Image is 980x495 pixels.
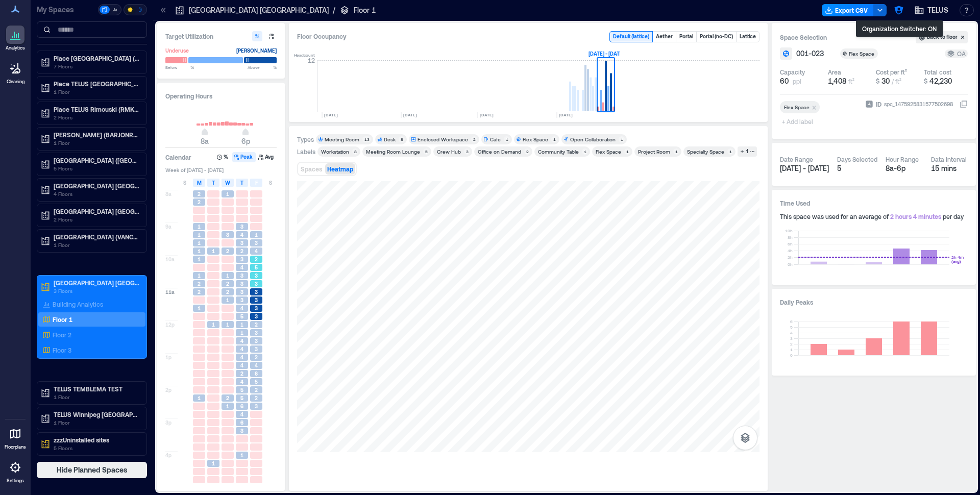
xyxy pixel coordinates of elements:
a: Analytics [3,22,28,54]
button: Default (lattice) [610,32,652,42]
span: Heatmap [327,165,353,172]
span: 3 [255,272,258,279]
span: 1 [198,231,201,238]
div: 3 [464,148,470,155]
div: 1 [624,148,630,155]
p: 4 Floors [54,190,139,198]
button: Back to floor [916,31,968,43]
div: 1 [745,147,750,156]
p: 3 Floors [54,287,139,295]
span: 30 [881,77,890,85]
span: ID [876,99,881,109]
span: 11a [165,288,175,295]
div: Underuse [165,45,189,56]
span: W [225,179,230,187]
span: M [197,179,202,187]
span: 2 [255,394,258,402]
span: 5 [255,378,258,385]
div: 1 [504,136,510,142]
tspan: 6h [788,241,793,246]
tspan: 0 [790,353,793,358]
button: 60 ppl [780,76,824,86]
span: 2 [240,247,243,255]
span: 2 [198,199,201,206]
span: 3 [240,272,243,279]
button: Spaces [299,163,324,175]
span: 8a [165,190,171,197]
button: 001-023 [796,48,836,59]
span: 3 [255,239,258,246]
div: Flex Space [596,148,621,155]
p: 1 Floor [54,241,139,249]
p: Floor 3 [53,346,71,354]
p: [GEOGRAPHIC_DATA] ([GEOGRAPHIC_DATA]) [54,156,139,164]
button: Hide Planned Spaces [37,462,147,478]
span: 1 [198,223,201,230]
span: 3 [226,231,229,238]
span: 4 [240,378,243,385]
div: Flex Space [523,136,548,143]
span: 1 [226,272,229,279]
span: 3 [255,280,258,287]
h3: Calendar [165,152,191,162]
div: 5 [837,163,877,174]
span: 1 [198,256,201,263]
div: Cafe [490,136,501,143]
div: Crew Hub [437,148,461,155]
p: Floor 1 [354,5,376,15]
span: 5 [255,264,258,271]
span: $ [924,78,927,85]
p: 1 Floor [54,418,139,427]
div: 13 [362,136,371,142]
span: 5 [240,394,243,402]
div: 1 [673,148,679,155]
span: 3 [240,280,243,287]
span: [DATE] - [DATE] [780,164,829,172]
span: 9a [165,223,171,230]
div: Desk [384,136,396,143]
div: 5 [423,148,429,155]
span: 2 hours 4 minutes [890,213,941,220]
span: 2 [226,288,229,295]
span: Below % [165,64,194,70]
span: 2 [198,288,201,295]
span: T [240,179,243,187]
span: 3p [165,419,171,426]
span: 3 [255,288,258,295]
p: Floorplans [5,444,26,450]
span: 2 [240,370,243,377]
tspan: 3 [790,336,793,341]
div: Specialty Space [687,148,724,155]
span: Hide Planned Spaces [57,465,128,475]
p: Place TELUS [GEOGRAPHIC_DATA] (QUBCPQXG) [54,80,139,88]
span: T [212,179,215,187]
span: 1,408 [828,77,846,85]
span: 4 [240,305,243,312]
div: Workstation [321,148,349,155]
div: [PERSON_NAME] [236,45,277,56]
tspan: 1 [790,347,793,352]
button: 1 [738,146,757,157]
span: $ [876,78,879,85]
span: ft² [848,78,854,85]
div: 1 [727,148,733,155]
span: 3 [255,337,258,344]
span: 3 [240,239,243,246]
tspan: 4h [788,248,793,253]
span: 1 [198,247,201,255]
p: 1 Floor [54,88,139,96]
span: 001-023 [796,48,824,59]
div: 1 [551,136,557,142]
span: 6 [240,419,243,426]
p: Place [GEOGRAPHIC_DATA] (MTRLPQGL) [54,54,139,62]
span: 2 [255,256,258,263]
p: [PERSON_NAME] (BARJONRN) - CLOSED [54,131,139,139]
span: Week of [DATE] - [DATE] [165,166,277,174]
tspan: 2h [788,255,793,260]
span: 4 [240,231,243,238]
p: [GEOGRAPHIC_DATA] [GEOGRAPHIC_DATA]-4519 (BNBYBCDW) [54,182,139,190]
span: 3 [240,296,243,304]
div: Flex Space [784,104,810,111]
p: 2 Floors [54,113,139,121]
span: 42,230 [929,77,952,85]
